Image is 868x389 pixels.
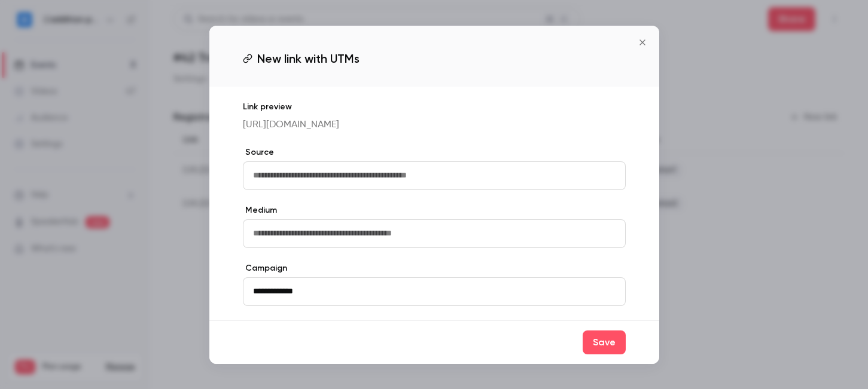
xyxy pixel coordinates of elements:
label: Medium [243,204,626,216]
p: [URL][DOMAIN_NAME] [243,118,626,132]
button: Close [631,30,654,54]
label: Source [243,146,626,158]
button: Save [583,330,626,354]
span: New link with UTMs [257,50,360,68]
p: Link preview [243,101,626,113]
label: Campaign [243,262,626,274]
